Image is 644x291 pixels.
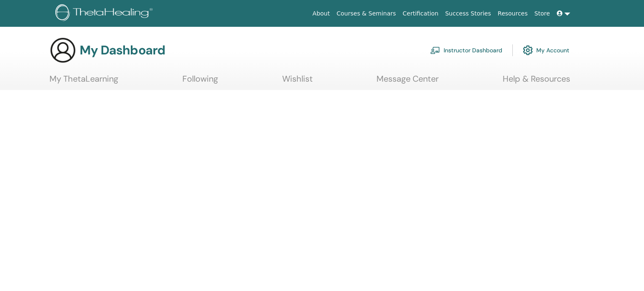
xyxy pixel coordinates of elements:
[523,41,569,59] a: My Account
[430,41,502,59] a: Instructor Dashboard
[442,6,494,21] a: Success Stories
[55,4,156,23] img: logo.png
[531,6,553,21] a: Store
[80,43,165,58] h3: My Dashboard
[49,74,118,90] a: My ThetaLearning
[523,43,533,57] img: cog.svg
[182,74,218,90] a: Following
[503,74,570,90] a: Help & Resources
[282,74,313,90] a: Wishlist
[377,74,439,90] a: Message Center
[309,6,333,21] a: About
[49,37,76,64] img: generic-user-icon.jpg
[333,6,400,21] a: Courses & Seminars
[494,6,531,21] a: Resources
[430,46,440,54] img: chalkboard-teacher.svg
[399,6,441,21] a: Certification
